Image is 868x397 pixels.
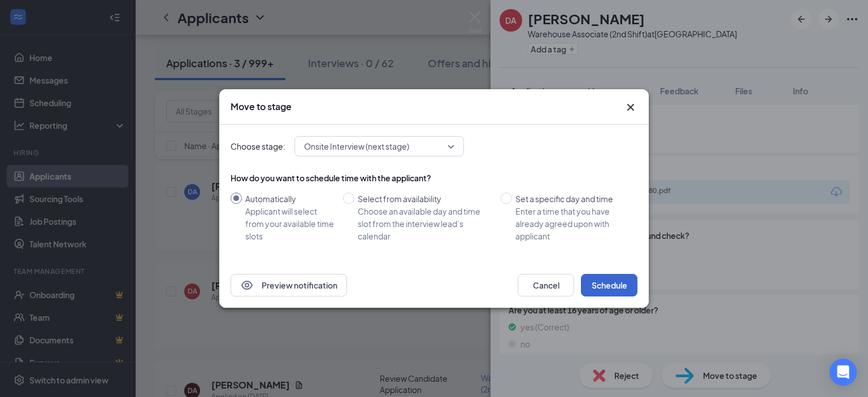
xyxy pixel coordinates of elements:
[231,140,285,152] span: Choose stage:
[581,274,637,296] button: Schedule
[304,138,409,155] span: Onsite Interview (next stage)
[358,205,492,242] div: Choose an available day and time slot from the interview lead’s calendar
[240,278,254,292] svg: Eye
[245,205,334,242] div: Applicant will select from your available time slots
[518,274,574,296] button: Cancel
[624,101,637,114] button: Close
[830,359,857,386] div: Open Intercom Messenger
[231,172,637,184] div: How do you want to schedule time with the applicant?
[245,193,334,205] div: Automatically
[231,101,292,113] h3: Move to stage
[231,274,347,296] button: EyePreview notification
[624,101,637,114] svg: Cross
[515,205,628,242] div: Enter a time that you have already agreed upon with applicant
[515,193,628,205] div: Set a specific day and time
[358,193,492,205] div: Select from availability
